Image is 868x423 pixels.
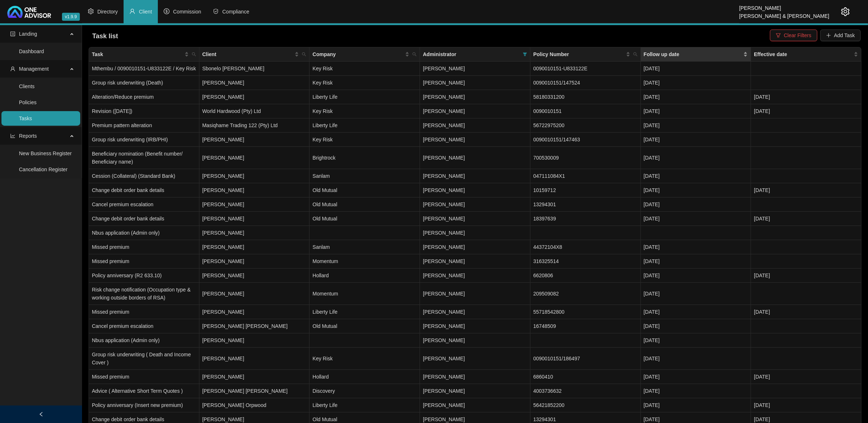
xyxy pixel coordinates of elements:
[423,309,465,315] span: [PERSON_NAME]
[89,269,199,283] td: Policy anniversary (R2 633.10)
[302,52,306,56] span: search
[423,273,465,278] span: [PERSON_NAME]
[641,333,751,348] td: [DATE]
[88,8,94,14] span: setting
[423,230,465,236] span: [PERSON_NAME]
[312,50,404,58] span: Company
[310,90,420,104] td: Liberty Life
[530,348,641,370] td: 0090010151/186497
[89,47,199,62] th: Task
[423,244,465,250] span: [PERSON_NAME]
[202,50,293,58] span: Client
[530,254,641,269] td: 316325514
[89,333,199,348] td: Nbus application (Admin only)
[199,398,310,412] td: [PERSON_NAME] Orpwood
[19,133,37,139] span: Reports
[89,90,199,104] td: Alteration/Reduce premium
[222,9,249,15] span: Compliance
[89,212,199,226] td: Change debit order bank details
[199,305,310,319] td: [PERSON_NAME]
[423,337,465,343] span: [PERSON_NAME]
[19,83,35,89] a: Clients
[199,90,310,104] td: [PERSON_NAME]
[310,305,420,319] td: Liberty Life
[641,370,751,384] td: [DATE]
[751,269,861,283] td: [DATE]
[199,169,310,183] td: [PERSON_NAME]
[423,108,465,114] span: [PERSON_NAME]
[89,283,199,305] td: Risk change notification (Occupation type & working outside borders of RSA)
[423,388,465,394] span: [PERSON_NAME]
[89,240,199,254] td: Missed premium
[310,269,420,283] td: Hollard
[89,384,199,398] td: Advice ( Alternative Short Term Quotes )
[164,8,170,14] span: dollar
[199,118,310,133] td: Masiqhame Trading 122 (Pty) Ltd
[7,6,51,18] img: 2df55531c6924b55f21c4cf5d4484680-logo-light.svg
[641,384,751,398] td: [DATE]
[641,183,751,197] td: [DATE]
[423,374,465,380] span: [PERSON_NAME]
[641,283,751,305] td: [DATE]
[89,305,199,319] td: Missed premium
[641,197,751,212] td: [DATE]
[199,212,310,226] td: [PERSON_NAME]
[199,183,310,197] td: [PERSON_NAME]
[89,133,199,147] td: Group risk underwriting (IRB/PHI)
[199,104,310,118] td: World Hardwood (Pty) Ltd
[423,94,465,100] span: [PERSON_NAME]
[641,212,751,226] td: [DATE]
[751,104,861,118] td: [DATE]
[641,90,751,104] td: [DATE]
[423,258,465,264] span: [PERSON_NAME]
[530,240,641,254] td: 44372104X8
[423,80,465,86] span: [PERSON_NAME]
[89,398,199,412] td: Policy anniversary (Insert new premium)
[89,197,199,212] td: Cancel premium escalation
[92,32,118,40] span: Task list
[411,49,418,60] span: search
[310,212,420,226] td: Old Mutual
[641,240,751,254] td: [DATE]
[641,348,751,370] td: [DATE]
[89,147,199,169] td: Beneficiary nomination (Benefit number/ Beneficiary name)
[530,197,641,212] td: 13294301
[423,416,465,422] span: [PERSON_NAME]
[530,384,641,398] td: 4003736632
[199,240,310,254] td: [PERSON_NAME]
[310,197,420,212] td: Old Mutual
[412,52,417,56] span: search
[139,9,152,15] span: Client
[530,169,641,183] td: 047111084X1
[423,356,465,361] span: [PERSON_NAME]
[423,216,465,222] span: [PERSON_NAME]
[423,201,465,207] span: [PERSON_NAME]
[530,133,641,147] td: 0090010151/147463
[310,183,420,197] td: Old Mutual
[530,118,641,133] td: 56722975200
[841,7,850,16] span: setting
[530,212,641,226] td: 18397639
[633,52,638,56] span: search
[89,118,199,133] td: Premium pattern alteration
[751,398,861,412] td: [DATE]
[19,99,36,105] a: Policies
[310,384,420,398] td: Discovery
[300,49,308,60] span: search
[530,398,641,412] td: 56421852200
[199,283,310,305] td: [PERSON_NAME]
[641,254,751,269] td: [DATE]
[423,137,465,142] span: [PERSON_NAME]
[89,348,199,370] td: Group risk underwriting ( Death and Income Cover )
[641,62,751,76] td: [DATE]
[751,47,861,62] th: Effective date
[423,291,465,297] span: [PERSON_NAME]
[310,118,420,133] td: Liberty Life
[310,319,420,333] td: Old Mutual
[89,183,199,197] td: Change debit order bank details
[310,62,420,76] td: Key Risk
[92,50,183,58] span: Task
[751,90,861,104] td: [DATE]
[19,31,37,37] span: Landing
[89,169,199,183] td: Cession (Collateral) (Standard Bank)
